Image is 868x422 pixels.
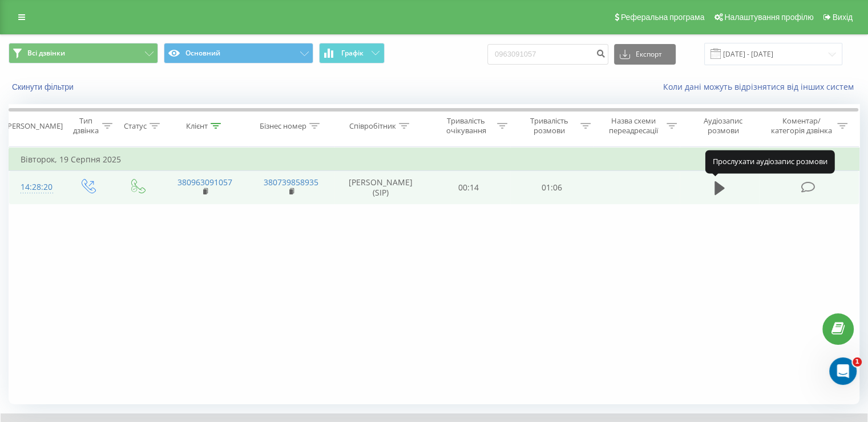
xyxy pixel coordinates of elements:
[520,116,578,136] div: Тривалість розмови
[177,177,232,188] a: 380963091057
[186,121,208,131] div: Клієнт
[604,116,664,136] div: Назва схеми переадресації
[853,357,862,367] span: 1
[5,121,63,131] div: [PERSON_NAME]
[349,121,396,131] div: Співробітник
[164,43,313,63] button: Основний
[72,116,99,136] div: Тип дзвінка
[9,43,158,63] button: Всі дзвінки
[690,116,757,136] div: Аудіозапис розмови
[621,13,705,22] span: Реферальна програма
[438,116,495,136] div: Тривалість очікування
[334,171,427,204] td: [PERSON_NAME] (SIP)
[487,44,608,65] input: Пошук за номером
[264,177,318,188] a: 380739858935
[260,121,306,131] div: Бізнес номер
[768,116,834,136] div: Коментар/категорія дзвінка
[614,44,676,65] button: Експорт
[124,121,147,131] div: Статус
[663,81,859,92] a: Коли дані можуть відрізнятися вiд інших систем
[724,13,813,22] span: Налаштування профілю
[427,171,510,204] td: 00:14
[27,49,65,58] span: Всі дзвінки
[9,148,859,171] td: Вівторок, 19 Серпня 2025
[319,43,385,63] button: Графік
[833,13,853,22] span: Вихід
[705,150,835,173] div: Прослухати аудіозапис розмови
[829,357,857,385] iframe: Intercom live chat
[341,49,364,57] span: Графік
[510,171,593,204] td: 01:06
[21,176,51,198] div: 14:28:20
[9,82,79,92] button: Скинути фільтри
